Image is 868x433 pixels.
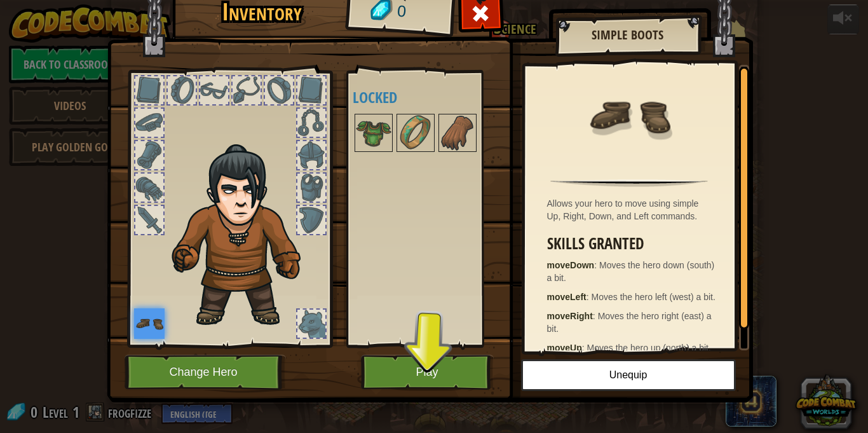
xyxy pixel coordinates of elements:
[547,311,593,321] strong: moveRight
[361,355,494,390] button: Play
[134,308,165,339] img: portrait.png
[521,359,736,391] button: Unequip
[550,179,707,187] img: hr.png
[398,115,433,151] img: portrait.png
[547,343,582,353] strong: moveUp
[547,235,718,252] h3: Skills Granted
[594,260,599,270] span: :
[547,260,595,270] strong: moveDown
[547,197,718,223] div: Allows your hero to move using simple Up, Right, Down, and Left commands.
[547,311,712,334] span: Moves the hero right (east) a bit.
[166,144,322,329] img: hair_2.png
[588,74,670,157] img: portrait.png
[593,311,598,321] span: :
[353,89,503,106] h4: Locked
[587,343,711,353] span: Moves the hero up (north) a bit.
[582,343,587,353] span: :
[547,292,587,302] strong: moveLeft
[356,115,391,151] img: portrait.png
[592,292,715,302] span: Moves the hero left (west) a bit.
[440,115,475,151] img: portrait.png
[568,28,688,42] h2: Simple Boots
[125,355,286,390] button: Change Hero
[587,292,592,302] span: :
[547,260,715,283] span: Moves the hero down (south) a bit.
